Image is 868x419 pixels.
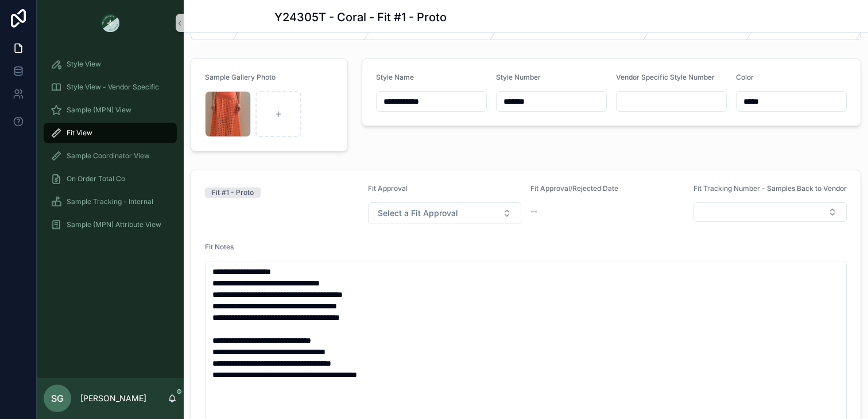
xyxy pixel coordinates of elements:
[44,214,177,235] a: Sample (MPN) Attribute View
[80,393,146,404] p: [PERSON_NAME]
[67,83,159,92] span: Style View - Vendor Specific
[378,207,458,219] span: Select a Fit Approval
[693,202,847,222] button: Select Button
[44,123,177,143] a: Fit View
[376,73,414,81] span: Style Name
[212,187,254,198] div: Fit #1 - Proto
[67,151,150,160] span: Sample Coordinator View
[44,191,177,212] a: Sample Tracking - Internal
[67,197,153,206] span: Sample Tracking - Internal
[736,73,754,81] span: Color
[67,105,131,115] span: Sample (MPN) View
[44,54,177,75] a: Style View
[368,202,522,224] button: Select Button
[51,391,64,405] span: SG
[530,184,618,193] span: Fit Approval/Rejected Date
[37,46,184,250] div: scrollable content
[101,14,119,32] img: App logo
[67,174,125,183] span: On Order Total Co
[205,73,276,81] span: Sample Gallery Photo
[44,146,177,166] a: Sample Coordinator View
[693,184,847,193] span: Fit Tracking Number - Samples Back to Vendor
[67,128,92,138] span: Fit View
[67,220,161,229] span: Sample (MPN) Attribute View
[44,77,177,97] a: Style View - Vendor Specific
[496,73,541,81] span: Style Number
[616,73,715,81] span: Vendor Specific Style Number
[274,9,447,25] h1: Y24305T - Coral - Fit #1 - Proto
[530,206,537,217] span: --
[67,60,101,69] span: Style View
[368,184,408,193] span: Fit Approval
[44,100,177,120] a: Sample (MPN) View
[205,242,234,251] span: Fit Notes
[44,169,177,189] a: On Order Total Co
